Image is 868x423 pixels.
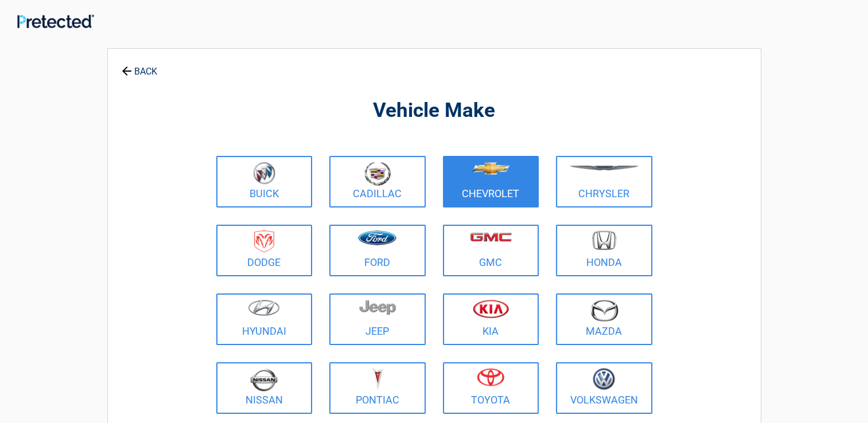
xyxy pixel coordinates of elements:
img: Main Logo [17,14,94,28]
img: dodge [254,230,274,253]
a: Nissan [216,362,313,414]
a: Hyundai [216,293,313,345]
a: Chevrolet [443,156,539,207]
img: honda [592,230,616,250]
a: Cadillac [329,156,426,207]
a: Dodge [216,225,313,276]
img: mazda [590,299,618,322]
img: kia [473,299,509,318]
img: toyota [477,368,504,386]
h2: Vehicle Make [213,97,655,124]
img: jeep [359,299,396,315]
img: buick [253,162,275,185]
a: Pontiac [329,362,426,414]
a: Toyota [443,362,539,414]
a: GMC [443,225,539,276]
a: Kia [443,293,539,345]
a: BACK [119,56,159,76]
img: gmc [470,232,512,242]
a: Mazda [556,293,652,345]
img: pontiac [372,368,383,390]
a: Volkswagen [556,362,652,414]
a: Buick [216,156,313,207]
img: chevrolet [472,162,510,175]
img: hyundai [248,299,280,316]
a: Honda [556,225,652,276]
a: Jeep [329,293,426,345]
a: Ford [329,225,426,276]
img: chrysler [569,166,639,171]
img: volkswagen [593,368,615,390]
img: nissan [250,368,278,391]
img: ford [358,230,396,245]
img: cadillac [364,162,391,186]
a: Chrysler [556,156,652,207]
